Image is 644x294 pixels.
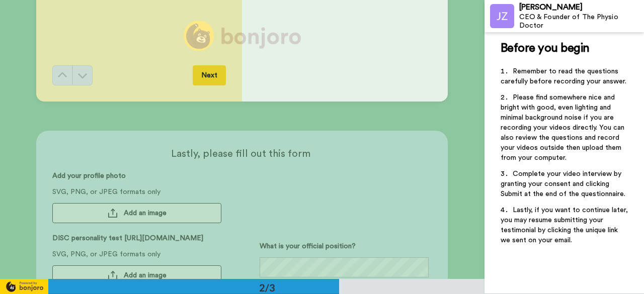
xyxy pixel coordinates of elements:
[52,147,429,161] span: Lastly, please fill out this form
[52,203,221,223] button: Add an image
[501,170,625,198] span: Complete your video interview by granting your consent and clicking Submit at the end of the ques...
[519,3,643,12] div: [PERSON_NAME]
[52,249,160,265] span: SVG, PNG, or JPEG formats only
[52,187,160,203] span: SVG, PNG, or JPEG formats only
[52,265,221,285] button: Add an image
[490,4,514,28] img: Profile Image
[501,207,630,244] span: Lastly, if you want to continue later, you may resume submitting your testimonial by clicking the...
[501,42,590,54] span: Before you begin
[501,68,626,85] span: Remember to read the questions carefully before recording your answer.
[52,171,126,187] span: Add your profile photo
[52,233,203,249] span: DISC personality test [URL][DOMAIN_NAME]
[501,94,626,161] span: Please find somewhere nice and bright with good, even lighting and minimal background noise if yo...
[124,208,167,218] span: Add an image
[124,270,167,280] span: Add an image
[519,13,643,30] div: CEO & Founder of The Physio Doctor
[260,241,356,257] span: What is your official position?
